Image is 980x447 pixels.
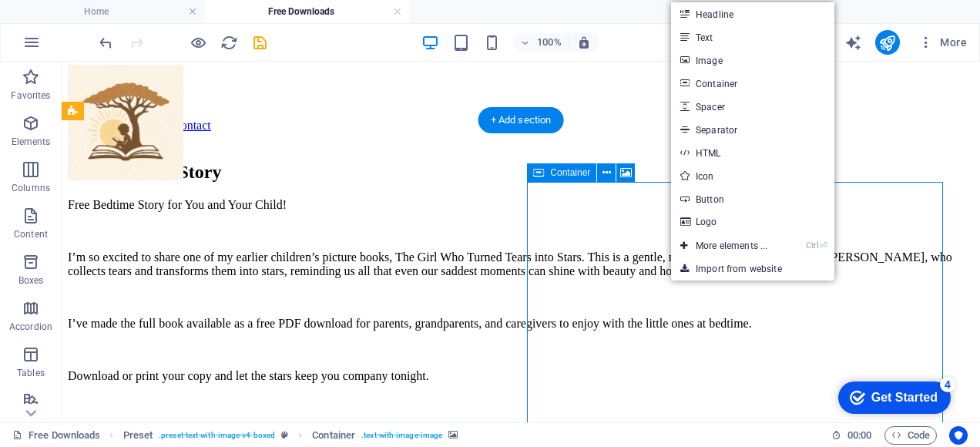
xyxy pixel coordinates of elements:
a: Separator [671,118,834,141]
a: HTML [671,141,834,164]
span: Click to select. Double-click to edit [312,426,355,445]
a: Icon [671,164,834,187]
p: Boxes [18,274,44,287]
i: Save (Ctrl+S) [251,34,269,52]
button: Code [884,426,937,445]
a: Text [671,25,834,49]
i: On resize automatically adjust zoom level to fit chosen device. [577,35,591,49]
span: More [918,35,967,50]
i: Undo: Delete HTML (Ctrl+Z) [97,34,115,52]
button: publish [875,30,900,55]
i: Reload page [220,34,238,52]
a: Ctrl⏎More elements ... [671,234,777,257]
h4: Free Downloads [205,3,410,20]
i: This element contains a background [448,431,458,439]
div: + Add section [478,107,564,133]
button: save [250,33,269,52]
i: AI Writer [844,34,862,52]
div: Get Started [45,17,112,31]
p: Columns [12,182,50,194]
div: Get Started 4 items remaining, 20% complete [12,8,125,40]
i: ⏎ [820,240,827,250]
span: Code [891,426,930,445]
h6: 100% [537,33,562,52]
button: reload [220,33,238,52]
div: 4 [114,3,129,18]
p: Elements [12,136,51,148]
button: 100% [514,33,569,52]
i: Ctrl [806,240,818,250]
a: Image [671,49,834,72]
span: 00 00 [847,426,871,445]
i: Publish [878,34,896,52]
button: text_generator [844,33,863,52]
h6: Session time [831,426,872,445]
a: Logo [671,210,834,234]
button: Usercentrics [949,426,968,445]
span: Click to select. Double-click to edit [123,426,153,445]
a: Container [671,72,834,95]
p: Accordion [9,321,52,333]
a: Button [671,187,834,210]
span: : [858,429,861,441]
i: This element is a customizable preset [281,431,288,439]
p: Favorites [11,89,50,102]
p: Tables [17,367,45,379]
span: . preset-text-with-image-v4-boxed [159,426,275,445]
a: Spacer [671,95,834,118]
p: Content [14,228,48,240]
a: Import from website [671,257,834,281]
button: More [912,30,973,55]
span: Container [550,168,590,177]
a: Headline [671,2,834,25]
a: Click to cancel selection. Double-click to open Pages [12,426,100,445]
nav: breadcrumb [123,426,458,445]
button: undo [96,33,115,52]
span: . text-with-image-image [361,426,442,445]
